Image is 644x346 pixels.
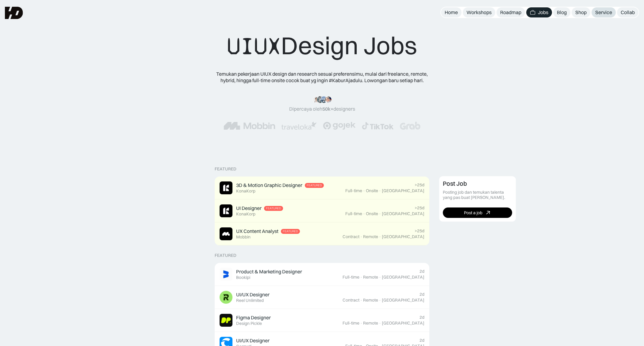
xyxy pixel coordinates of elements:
[215,200,429,222] a: Job ImageUI DesignerFeaturedKonaKorp>25dFull-time·Onsite·[GEOGRAPHIC_DATA]
[464,210,482,215] div: Post a job
[215,286,429,309] a: Job ImageUI/UX DesignerReel Unlimited2dContract·Remote·[GEOGRAPHIC_DATA]
[363,188,365,193] div: ·
[572,7,590,17] a: Shop
[227,32,281,61] span: UIUX
[236,234,251,240] div: Mobbin
[236,321,262,326] div: Design Pickle
[360,298,362,303] div: ·
[366,188,378,193] div: Onsite
[366,211,378,216] div: Onsite
[220,204,232,217] img: Job Image
[621,9,635,16] div: Collab
[236,188,255,194] div: KonaKorp
[215,309,429,332] a: Job ImageFigma DesignerDesign Pickle2dFull-time·Remote·[GEOGRAPHIC_DATA]
[443,207,512,218] a: Post a job
[466,9,492,16] div: Workshops
[363,211,365,216] div: ·
[617,7,638,17] a: Collab
[236,298,264,303] div: Reel Unlimited
[360,321,362,326] div: ·
[382,211,424,216] div: [GEOGRAPHIC_DATA]
[379,211,381,216] div: ·
[343,234,359,239] div: Contract
[382,321,424,326] div: [GEOGRAPHIC_DATA]
[443,190,512,200] div: Posting job dan temukan talenta yang pas buat [PERSON_NAME].
[236,275,250,280] div: Bookipi
[379,188,381,193] div: ·
[215,166,236,172] div: Featured
[343,298,359,303] div: Contract
[345,188,362,193] div: Full-time
[220,181,232,194] img: Job Image
[575,9,587,16] div: Shop
[220,268,232,281] img: Job Image
[343,275,359,280] div: Full-time
[379,321,381,326] div: ·
[420,338,424,343] div: 2d
[379,298,381,303] div: ·
[236,268,302,275] div: Product & Marketing Designer
[420,269,424,274] div: 2d
[595,9,612,16] div: Service
[415,228,424,234] div: >25d
[343,321,359,326] div: Full-time
[363,275,378,280] div: Remote
[307,184,322,187] div: Featured
[345,211,362,216] div: Full-time
[379,234,381,239] div: ·
[553,7,570,17] a: Blog
[212,71,432,84] div: Temukan pekerjaan UIUX design dan research sesuai preferensimu, mulai dari freelance, remote, hyb...
[227,31,417,61] div: Design Jobs
[215,222,429,245] a: Job ImageUX Content AnalystFeaturedMobbin>25dContract·Remote·[GEOGRAPHIC_DATA]
[360,234,362,239] div: ·
[215,177,429,200] a: Job Image3D & Motion Graphic DesignerFeaturedKonaKorp>25dFull-time·Onsite·[GEOGRAPHIC_DATA]
[592,7,616,17] a: Service
[236,182,302,188] div: 3D & Motion Graphic Designer
[236,291,270,298] div: UI/UX Designer
[382,275,424,280] div: [GEOGRAPHIC_DATA]
[496,7,525,17] a: Roadmap
[382,234,424,239] div: [GEOGRAPHIC_DATA]
[420,292,424,297] div: 2d
[443,180,467,187] div: Post Job
[463,7,495,17] a: Workshops
[220,314,232,327] img: Job Image
[382,298,424,303] div: [GEOGRAPHIC_DATA]
[500,9,521,16] div: Roadmap
[220,291,232,304] img: Job Image
[379,275,381,280] div: ·
[266,207,281,210] div: Featured
[445,9,458,16] div: Home
[236,228,278,234] div: UX Content Analyst
[420,315,424,320] div: 2d
[526,7,552,17] a: Jobs
[283,230,298,233] div: Featured
[441,7,462,17] a: Home
[215,253,236,258] div: Featured
[289,106,355,112] div: Dipercaya oleh designers
[557,9,567,16] div: Blog
[538,9,548,16] div: Jobs
[322,106,333,112] span: 50k+
[382,188,424,193] div: [GEOGRAPHIC_DATA]
[236,205,262,211] div: UI Designer
[415,205,424,211] div: >25d
[415,182,424,188] div: >25d
[363,321,378,326] div: Remote
[236,314,271,321] div: Figma Designer
[215,263,429,286] a: Job ImageProduct & Marketing DesignerBookipi2dFull-time·Remote·[GEOGRAPHIC_DATA]
[236,337,270,344] div: UI/UX Designer
[220,227,232,240] img: Job Image
[363,298,378,303] div: Remote
[363,234,378,239] div: Remote
[236,211,255,217] div: KonaKorp
[360,275,362,280] div: ·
